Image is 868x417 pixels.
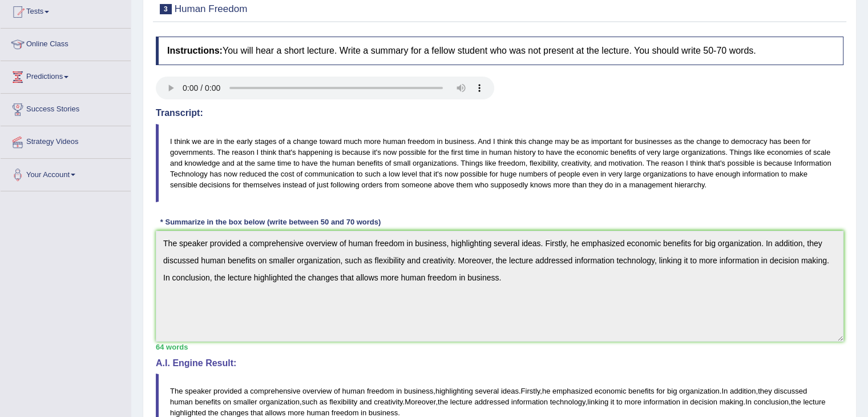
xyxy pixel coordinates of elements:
div: 64 words [156,342,843,352]
span: 3 [160,4,172,14]
span: Moreover [405,398,435,406]
span: lecture [803,398,825,406]
span: benefits [628,387,655,395]
span: linking [587,398,608,406]
span: discussed [774,387,807,395]
span: information [511,398,548,406]
span: business [369,408,398,417]
span: more [288,408,305,417]
span: making [719,398,743,406]
span: more [624,398,641,406]
span: human [170,398,193,406]
h4: You will hear a short lecture. Write a summary for a fellow student who was not present at the le... [156,37,843,65]
small: Human Freedom [175,3,248,14]
span: In [721,387,728,395]
span: a [244,387,248,395]
span: in [396,387,402,395]
span: provided [213,387,242,395]
span: The [170,387,183,395]
a: Strategy Videos [1,126,131,155]
span: addressed [474,398,509,406]
b: Instructions: [167,46,223,55]
span: comprehensive [250,387,300,395]
span: lecture [450,398,473,406]
span: conclusion [753,398,788,406]
a: Predictions [1,61,131,90]
span: to [616,398,623,406]
span: and [360,398,372,406]
span: creativity [374,398,402,406]
span: human [306,408,329,417]
a: Success Stories [1,94,131,122]
span: in [682,398,688,406]
span: ideas [501,387,519,395]
span: big [667,387,677,395]
span: In [745,398,752,406]
span: business [404,387,433,395]
span: they [758,387,772,395]
span: of [334,387,340,395]
span: organization [679,387,720,395]
span: Firstly [520,387,540,395]
span: such [302,398,317,406]
span: the [438,398,448,406]
h4: A.I. Engine Result: [156,358,843,368]
span: he [542,387,550,395]
span: highlighting [435,387,473,395]
span: freedom [332,408,359,417]
span: changes [220,408,248,417]
span: benefits [195,398,221,406]
span: the [791,398,801,406]
span: smaller [233,398,257,406]
span: the [208,408,219,417]
a: Online Class [1,29,131,57]
span: highlighted [170,408,206,417]
span: for [656,387,665,395]
span: in [361,408,366,417]
span: flexibility [329,398,357,406]
span: decision [690,398,717,406]
span: allows [265,408,285,417]
span: emphasized [552,387,592,395]
span: that [251,408,263,417]
span: it [611,398,615,406]
span: several [475,387,499,395]
span: overview [302,387,332,395]
span: organization [259,398,300,406]
span: on [223,398,231,406]
span: technology [550,398,586,406]
span: human [342,387,365,395]
span: addition [730,387,756,395]
a: Your Account [1,159,131,187]
span: speaker [185,387,211,395]
span: information [643,398,680,406]
span: economic [595,387,627,395]
blockquote: I think we are in the early stages of a change toward much more human freedom in business. And I ... [156,124,843,203]
span: as [320,398,328,406]
h4: Transcript: [156,108,843,118]
div: * Summarize in the box below (write between 50 and 70 words) [156,216,385,227]
span: freedom [367,387,394,395]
